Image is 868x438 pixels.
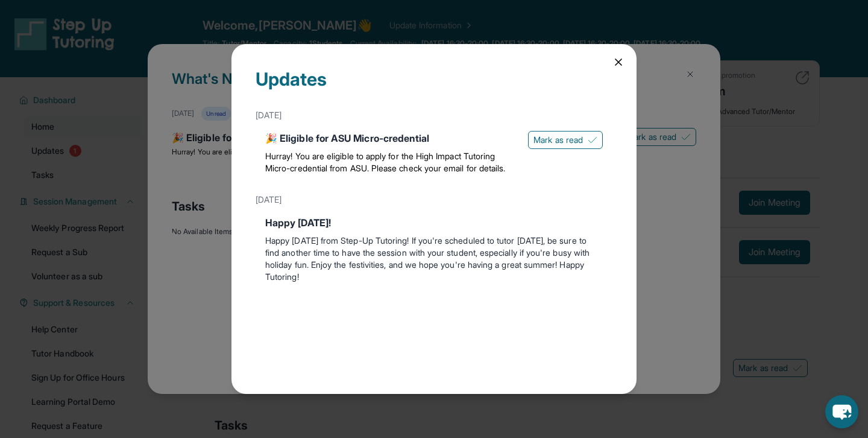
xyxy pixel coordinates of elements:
span: Hurray! You are eligible to apply for the High Impact Tutoring Micro-credential from ASU. Please ... [265,151,505,173]
span: Mark as read [533,134,583,146]
div: Happy [DATE]! [265,215,603,230]
div: Updates [256,68,612,104]
button: Mark as read [528,131,603,149]
div: [DATE] [256,189,612,211]
div: 🎉 Eligible for ASU Micro-credential [265,131,518,145]
p: Happy [DATE] from Step-Up Tutoring! If you're scheduled to tutor [DATE], be sure to find another ... [265,235,603,283]
img: Mark as read [588,135,597,145]
div: [DATE] [256,104,612,126]
button: chat-button [825,395,858,428]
